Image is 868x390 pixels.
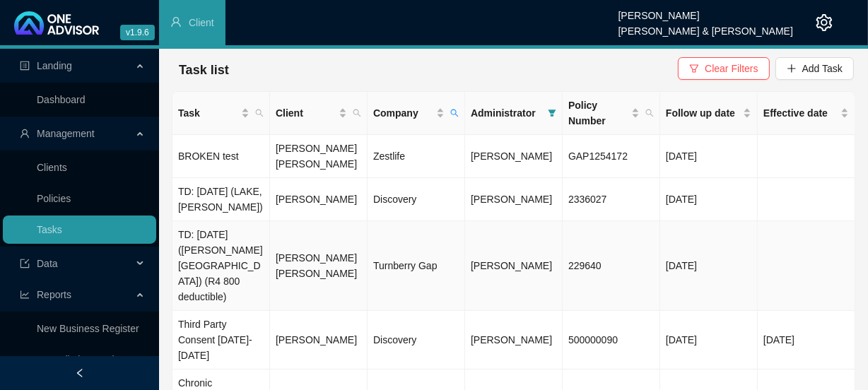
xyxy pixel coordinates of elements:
[37,354,131,365] a: Cancellation Register
[172,221,270,311] td: TD: [DATE] ([PERSON_NAME][GEOGRAPHIC_DATA]) (R4 800 deductible)
[471,150,552,162] span: [PERSON_NAME]
[368,221,465,311] td: Turnberry Gap
[172,135,270,178] td: BROKEN test
[368,311,465,370] td: Discovery
[120,25,155,40] span: v1.9.6
[660,135,758,178] td: [DATE]
[471,194,552,205] span: [PERSON_NAME]
[775,57,854,80] button: Add Task
[252,102,266,124] span: search
[270,178,368,221] td: [PERSON_NAME]
[255,109,264,117] span: search
[618,4,793,19] div: [PERSON_NAME]
[643,95,657,131] span: search
[172,178,270,221] td: TD: [DATE] (LAKE,[PERSON_NAME])
[37,162,67,173] a: Clients
[20,259,30,268] span: import
[548,109,556,117] span: filter
[37,193,71,204] a: Policies
[37,128,95,139] span: Management
[20,129,30,138] span: user
[350,102,364,124] span: search
[660,221,758,311] td: [DATE]
[37,258,58,269] span: Data
[368,178,465,221] td: Discovery
[172,311,270,370] td: Third Party Consent [DATE]-[DATE]
[373,105,433,121] span: Company
[368,135,465,178] td: Zestlife
[802,61,843,76] span: Add Task
[172,92,270,135] th: Task
[787,64,797,73] span: plus
[660,311,758,370] td: [DATE]
[563,221,660,311] td: 229640
[37,289,71,300] span: Reports
[20,61,30,71] span: profile
[37,94,86,105] a: Dashboard
[37,323,139,334] a: New Business Register
[758,92,855,135] th: Effective date
[471,260,552,271] span: [PERSON_NAME]
[20,290,30,300] span: line-chart
[763,105,838,121] span: Effective date
[545,102,559,124] span: filter
[816,14,833,31] span: setting
[563,92,660,135] th: Policy Number
[178,105,238,121] span: Task
[270,135,368,178] td: [PERSON_NAME] [PERSON_NAME]
[705,61,758,76] span: Clear Filters
[270,311,368,370] td: [PERSON_NAME]
[471,105,542,121] span: Administrator
[368,92,465,135] th: Company
[270,92,368,135] th: Client
[666,105,740,121] span: Follow up date
[170,16,182,28] span: user
[678,57,769,80] button: Clear Filters
[689,64,699,73] span: filter
[75,368,85,378] span: left
[618,19,793,35] div: [PERSON_NAME] & [PERSON_NAME]
[276,105,336,121] span: Client
[471,334,552,345] span: [PERSON_NAME]
[189,17,214,28] span: Client
[660,178,758,221] td: [DATE]
[645,109,654,117] span: search
[270,221,368,311] td: [PERSON_NAME] [PERSON_NAME]
[179,63,229,77] span: Task list
[563,311,660,370] td: 500000090
[450,109,459,117] span: search
[563,135,660,178] td: GAP1254172
[447,102,462,124] span: search
[660,92,758,135] th: Follow up date
[353,109,361,117] span: search
[14,11,99,35] img: 2df55531c6924b55f21c4cf5d4484680-logo-light.svg
[37,60,72,71] span: Landing
[758,311,855,370] td: [DATE]
[563,178,660,221] td: 2336027
[568,97,628,129] span: Policy Number
[37,224,62,235] a: Tasks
